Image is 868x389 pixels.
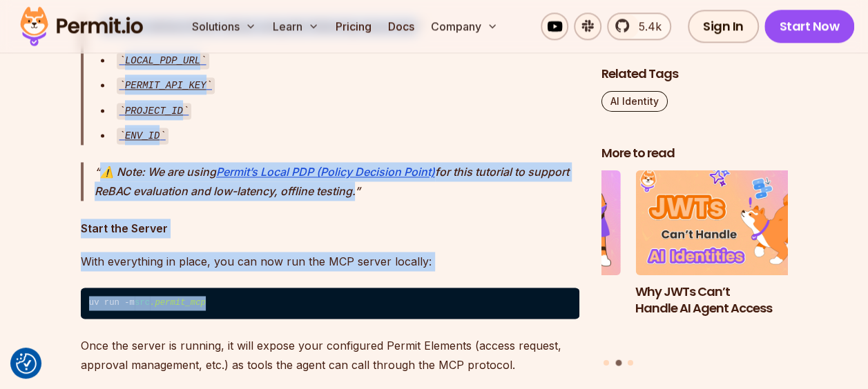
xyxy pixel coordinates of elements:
[601,171,788,369] div: Posts
[117,52,209,69] code: LOCAL_PDP_URL
[764,10,855,43] a: Start Now
[434,283,621,335] h3: The Ultimate Guide to MCP Auth: Identity, Consent, and Agent Security
[688,10,759,43] a: Sign In
[81,335,579,374] p: Once the server is running, it will expose your configured Permit Elements (access request, appro...
[635,171,822,276] img: Why JWTs Can’t Handle AI Agent Access
[601,66,788,83] h2: Related Tags
[635,171,822,352] a: Why JWTs Can’t Handle AI Agent AccessWhy JWTs Can’t Handle AI Agent Access
[216,165,435,179] a: Permit’s Local PDP (Policy Decision Point)
[630,18,662,34] span: 5.4k
[635,171,822,352] li: 2 of 3
[607,12,671,40] a: 5.4k
[81,252,579,271] p: With everything in place, you can now run the MCP server locally:
[117,103,192,119] code: PROJECT_ID
[434,171,621,352] li: 1 of 3
[635,283,822,318] h3: Why JWTs Can’t Handle AI Agent Access
[117,77,215,94] code: PERMIT_API_KEY
[81,288,579,319] code: uv run -m
[117,77,215,91] a: PERMIT_API_KEY
[383,12,420,40] a: Docs
[14,3,149,50] img: Permit logo
[628,361,633,366] button: Go to slide 3
[425,12,503,40] button: Company
[117,52,209,66] a: LOCAL_PDP_URL
[604,361,609,366] button: Go to slide 1
[267,12,325,40] button: Learn
[615,361,621,367] button: Go to slide 2
[601,92,668,112] a: AI Identity
[117,103,192,117] a: PROJECT_ID
[117,128,168,144] code: ENV_ID
[95,162,579,201] p: ⚠️ Note: We are using for this tutorial to support ReBAC evaluation and low-latency, offline test...
[150,298,206,308] span: .permit_mcp
[117,128,168,141] a: ENV_ID
[135,298,150,308] span: src
[601,146,788,163] h2: More to read
[16,353,37,374] img: Revisit consent button
[16,353,37,374] button: Consent Preferences
[186,12,262,40] button: Solutions
[330,12,377,40] a: Pricing
[81,221,168,235] strong: Start the Server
